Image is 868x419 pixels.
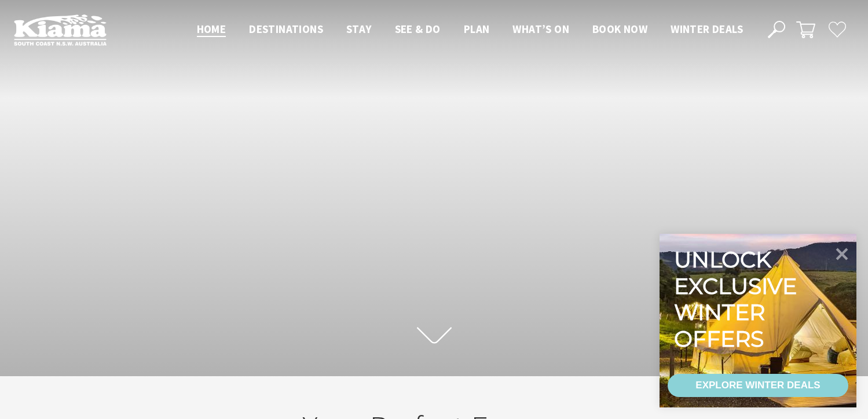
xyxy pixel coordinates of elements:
span: Home [197,22,226,36]
a: EXPLORE WINTER DEALS [668,374,848,397]
span: Plan [464,22,490,36]
span: Book now [592,22,647,36]
img: Kiama Logo [14,14,107,46]
span: What’s On [512,22,569,36]
span: Destinations [249,22,323,36]
span: Stay [346,22,372,36]
div: Unlock exclusive winter offers [674,247,802,352]
span: Winter Deals [671,22,743,36]
span: See & Do [395,22,441,36]
nav: Main Menu [185,20,755,39]
div: EXPLORE WINTER DEALS [695,374,820,397]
